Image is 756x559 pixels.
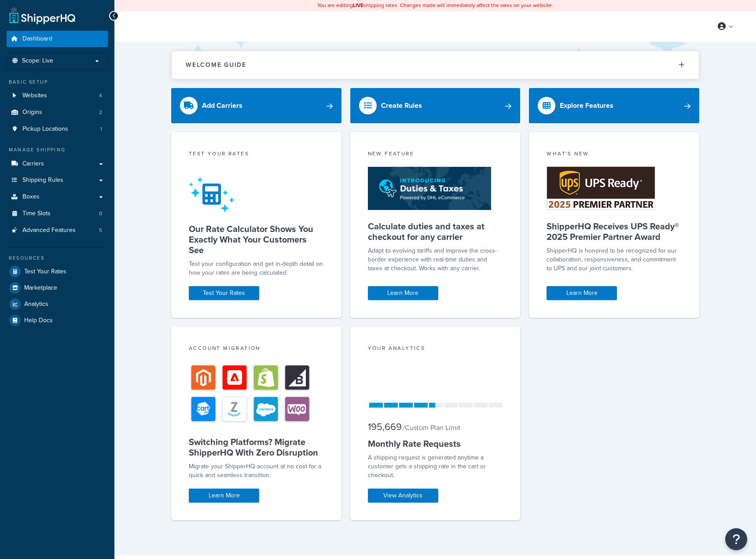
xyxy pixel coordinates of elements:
[547,221,682,242] h5: ShipperHQ Receives UPS Ready® 2025 Premier Partner Award
[172,51,699,79] button: Welcome Guide
[189,224,324,255] h5: Our Rate Calculator Shows You Exactly What Your Customers See
[189,489,259,503] a: Learn More
[22,227,76,234] span: Advanced Features
[22,160,44,168] span: Carriers
[547,150,682,160] div: What's New
[7,206,108,222] a: Time Slots0
[24,284,57,292] span: Marketplace
[368,344,503,354] div: Your Analytics
[99,109,102,116] span: 2
[189,462,324,480] div: Migrate your ShipperHQ account at no cost for a quick and seamless transition.
[7,280,108,296] a: Marketplace
[725,528,747,550] button: Open Resource Center
[368,221,503,242] h5: Calculate duties and taxes at checkout for any carrier
[368,489,438,503] a: View Analytics
[7,31,108,47] a: Dashboard
[22,177,63,184] span: Shipping Rules
[7,172,108,188] a: Shipping Rules
[7,78,108,86] div: Basic Setup
[24,317,53,324] span: Help Docs
[7,104,108,121] a: Origins2
[202,99,242,112] div: Add Carriers
[99,210,102,217] span: 0
[368,438,503,449] h5: Monthly Rate Requests
[189,260,324,277] div: Test your configuration and get in-depth detail on how your rates are being calculated.
[547,246,682,273] p: ShipperHQ is honored to be recognized for our collaboration, responsiveness, and commitment to UP...
[99,92,102,99] span: 4
[7,88,108,104] li: Websites
[7,189,108,205] a: Boxes
[368,419,402,434] span: 195,669
[368,286,438,300] a: Learn More
[171,88,341,123] a: Add Carriers
[7,156,108,172] a: Carriers
[189,437,324,458] h5: Switching Platforms? Migrate ShipperHQ With Zero Disruption
[100,125,102,133] span: 1
[7,313,108,328] a: Help Docs
[7,222,108,239] li: Advanced Features
[381,99,422,112] div: Create Rules
[22,193,40,201] span: Boxes
[7,254,108,262] div: Resources
[7,264,108,279] a: Test Your Rates
[350,88,521,123] a: Create Rules
[22,125,68,133] span: Pickup Locations
[7,296,108,312] a: Analytics
[22,210,51,217] span: Time Slots
[560,99,613,112] div: Explore Features
[368,453,503,480] div: A shipping request is generated anytime a customer gets a shipping rate in the cart or checkout.
[547,286,617,300] a: Learn More
[22,57,53,65] span: Scope: Live
[24,268,66,276] span: Test Your Rates
[24,301,48,308] span: Analytics
[368,150,503,160] div: New Feature
[7,206,108,222] li: Time Slots
[7,88,108,104] a: Websites4
[7,146,108,154] div: Manage Shipping
[22,109,42,116] span: Origins
[99,227,102,234] span: 5
[353,1,363,9] b: LIVE
[22,35,52,43] span: Dashboard
[186,62,246,68] h2: Welcome Guide
[403,423,460,433] small: / Custom Plan Limit
[189,286,259,300] a: Test Your Rates
[7,121,108,137] a: Pickup Locations1
[189,150,324,160] div: Test your rates
[7,222,108,239] a: Advanced Features5
[368,246,503,273] p: Adapt to evolving tariffs and improve the cross-border experience with real-time duties and taxes...
[189,344,324,354] div: Account Migration
[529,88,699,123] a: Explore Features
[7,121,108,137] li: Pickup Locations
[7,104,108,121] li: Origins
[22,92,47,99] span: Websites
